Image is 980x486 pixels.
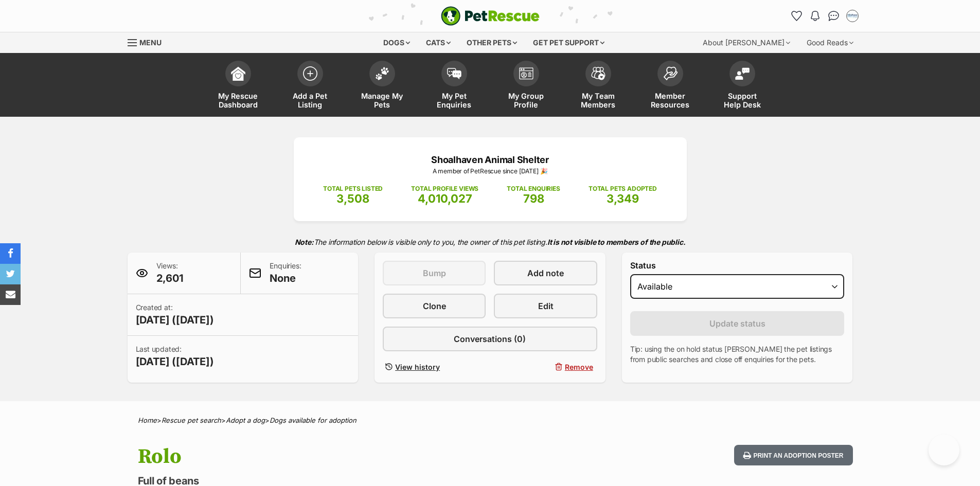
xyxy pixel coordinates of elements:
h1: Rolo [138,445,573,469]
span: 4,010,027 [418,192,472,205]
span: None [270,271,301,285]
span: Bump [423,267,446,279]
p: Shoalhaven Animal Shelter [309,153,671,167]
span: 3,349 [607,192,639,205]
button: Print an adoption poster [734,445,852,466]
div: Get pet support [526,32,612,53]
a: My Pet Enquiries [418,56,490,117]
a: PetRescue [441,6,540,26]
p: Last updated: [136,344,214,369]
a: Menu [128,32,169,51]
ul: Account quick links [789,8,861,24]
img: Jodie Parnell profile pic [847,11,858,21]
p: Tip: using the on hold status [PERSON_NAME] the pet listings from public searches and close off e... [630,344,845,365]
a: My Group Profile [490,56,562,117]
a: Manage My Pets [346,56,418,117]
p: TOTAL PETS ADOPTED [589,184,657,193]
div: About [PERSON_NAME] [696,32,797,53]
img: add-pet-listing-icon-0afa8454b4691262ce3f59096e99ab1cd57d4a30225e0717b998d2c9b9846f56.svg [303,66,317,81]
a: Member Resources [634,56,706,117]
span: 2,601 [156,271,184,285]
a: Add note [494,261,597,285]
p: The information below is visible only to you, the owner of this pet listing. [128,231,853,253]
a: View history [383,359,486,374]
img: notifications-46538b983faf8c2785f20acdc204bb7945ddae34d4c08c2a6579f10ce5e182be.svg [811,11,819,21]
span: 3,508 [336,192,369,205]
p: TOTAL PROFILE VIEWS [411,184,478,193]
p: Enquiries: [270,261,301,285]
span: 798 [523,192,544,205]
span: Add a Pet Listing [287,92,333,109]
span: Remove [565,362,593,372]
p: TOTAL PETS LISTED [323,184,383,193]
img: chat-41dd97257d64d25036548639549fe6c8038ab92f7586957e7f3b1b290dea8141.svg [828,11,839,21]
span: My Team Members [575,92,621,109]
a: Clone [383,294,486,318]
img: team-members-icon-5396bd8760b3fe7c0b43da4ab00e1e3bb1a5d9ba89233759b79545d2d3fc5d0d.svg [591,67,605,80]
div: > > > [112,417,868,424]
a: My Team Members [562,56,634,117]
button: Update status [630,311,845,336]
span: Support Help Desk [719,92,765,109]
strong: Note: [295,238,314,246]
label: Status [630,261,845,270]
a: Dogs available for adoption [270,416,357,424]
img: dashboard-icon-eb2f2d2d3e046f16d808141f083e7271f6b2e854fb5c12c21221c1fb7104beca.svg [231,66,245,81]
span: Conversations (0) [454,333,526,345]
a: Favourites [789,8,805,24]
span: Menu [139,38,162,47]
span: My Rescue Dashboard [215,92,261,109]
span: [DATE] ([DATE]) [136,354,214,369]
p: TOTAL ENQUIRIES [507,184,560,193]
div: Other pets [459,32,524,53]
div: Dogs [376,32,417,53]
img: group-profile-icon-3fa3cf56718a62981997c0bc7e787c4b2cf8bcc04b72c1350f741eb67cf2f40e.svg [519,67,533,80]
span: My Group Profile [503,92,549,109]
div: Good Reads [799,32,861,53]
button: Notifications [807,8,824,24]
iframe: Help Scout Beacon - Open [929,435,959,465]
img: manage-my-pets-icon-02211641906a0b7f246fdf0571729dbe1e7629f14944591b6c1af311fb30b64b.svg [375,67,389,80]
p: Created at: [136,302,214,327]
span: Update status [709,317,765,330]
a: Home [138,416,157,424]
span: Clone [423,300,446,312]
img: member-resources-icon-8e73f808a243e03378d46382f2149f9095a855e16c252ad45f914b54edf8863c.svg [663,66,678,80]
button: Bump [383,261,486,285]
a: Support Help Desk [706,56,778,117]
span: Member Resources [647,92,693,109]
span: Manage My Pets [359,92,405,109]
button: Remove [494,359,597,374]
span: Edit [538,300,554,312]
a: My Rescue Dashboard [202,56,274,117]
img: help-desk-icon-fdf02630f3aa405de69fd3d07c3f3aa587a6932b1a1747fa1d2bba05be0121f9.svg [735,67,750,80]
span: View history [395,362,440,372]
span: Add note [527,267,564,279]
img: pet-enquiries-icon-7e3ad2cf08bfb03b45e93fb7055b45f3efa6380592205ae92323e6603595dc1f.svg [447,68,461,79]
a: Edit [494,294,597,318]
a: Rescue pet search [162,416,221,424]
a: Conversations [826,8,842,24]
img: logo-e224e6f780fb5917bec1dbf3a21bbac754714ae5b6737aabdf751b685950b380.svg [441,6,540,26]
p: A member of PetRescue since [DATE] 🎉 [309,167,671,176]
a: Adopt a dog [226,416,265,424]
span: [DATE] ([DATE]) [136,313,214,327]
span: My Pet Enquiries [431,92,477,109]
p: Views: [156,261,184,285]
strong: It is not visible to members of the public. [547,238,686,246]
a: Add a Pet Listing [274,56,346,117]
a: Conversations (0) [383,327,597,351]
button: My account [844,8,861,24]
div: Cats [419,32,458,53]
